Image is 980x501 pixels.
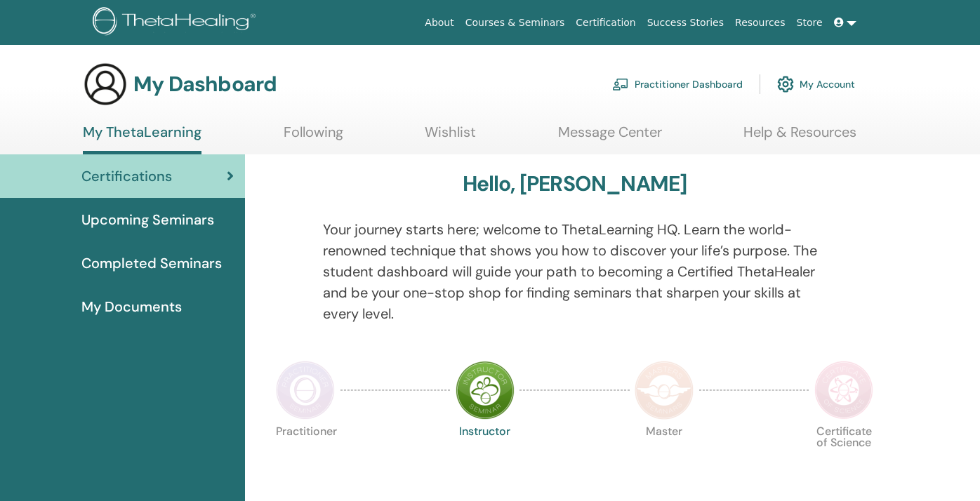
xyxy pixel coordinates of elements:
img: generic-user-icon.jpg [83,62,128,107]
h3: Hello, [PERSON_NAME] [463,171,687,196]
a: Following [284,123,343,151]
a: My Account [777,69,855,100]
p: Master [635,426,694,485]
a: Certification [570,10,641,36]
img: Practitioner [276,361,335,420]
a: Courses & Seminars [460,10,571,36]
h3: My Dashboard [133,72,277,97]
a: Success Stories [642,10,729,36]
a: Message Center [558,123,662,151]
a: My ThetaLearning [83,123,201,154]
p: Instructor [456,426,515,485]
a: Help & Resources [743,123,856,151]
img: Instructor [456,361,515,420]
span: Upcoming Seminars [81,209,214,230]
img: Master [635,361,694,420]
p: Practitioner [276,426,335,485]
p: Your journey starts here; welcome to ThetaLearning HQ. Learn the world-renowned technique that sh... [323,219,826,324]
a: About [419,10,459,36]
img: cog.svg [777,72,794,96]
a: Practitioner Dashboard [612,69,743,100]
a: Wishlist [425,123,476,151]
img: Certificate of Science [814,361,873,420]
a: Resources [729,10,791,36]
span: Certifications [81,166,172,187]
a: Store [791,10,828,36]
img: chalkboard-teacher.svg [612,78,629,91]
img: logo.png [93,7,260,39]
span: Completed Seminars [81,253,222,274]
span: My Documents [81,296,182,317]
p: Certificate of Science [814,426,873,485]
